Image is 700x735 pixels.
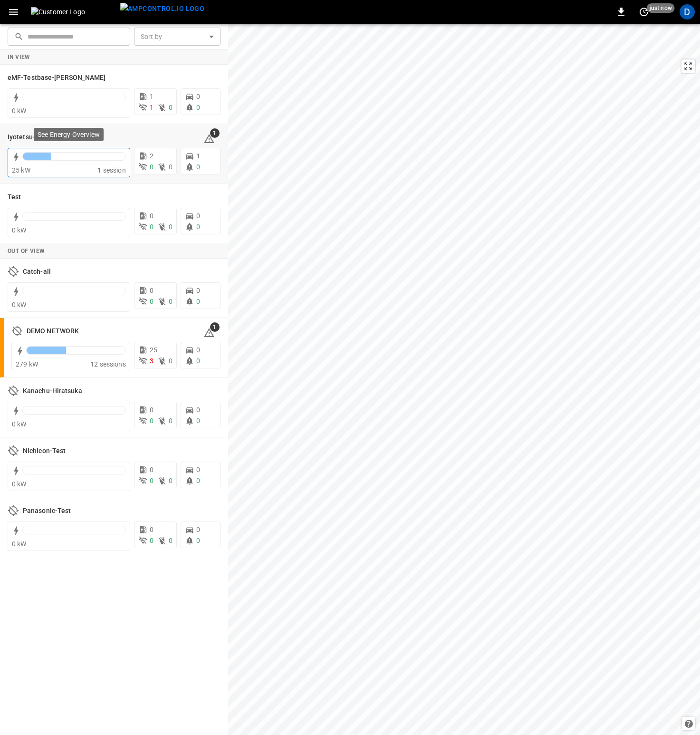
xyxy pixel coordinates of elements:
span: 0 [150,406,153,414]
span: 0 [196,287,200,294]
span: 0 [196,526,200,533]
span: 0 kW [12,540,27,548]
span: 0 [196,163,200,171]
span: 0 [150,223,153,231]
span: 1 [196,152,200,160]
span: 0 kW [12,226,27,234]
span: 0 kW [12,107,27,115]
span: 0 [196,357,200,365]
span: 0 [196,406,200,414]
span: 1 [210,322,220,332]
span: 0 [150,287,153,294]
span: 0 [150,163,153,171]
span: 0 [169,298,173,305]
span: 0 [196,104,200,111]
span: 0 [150,417,153,425]
h6: Test [8,192,21,203]
span: 0 [169,357,173,365]
h6: Kanachu-Hiratsuka [23,386,82,397]
h6: Iyotetsu-Muromachi [8,132,70,143]
h6: Catch-all [23,267,51,277]
span: 0 [150,212,153,220]
span: 0 [169,163,173,171]
span: 0 [150,537,153,544]
span: 0 [196,346,200,354]
span: 0 [196,417,200,425]
span: 0 kW [12,480,27,488]
span: 0 [169,104,173,111]
span: 279 kW [16,360,38,368]
span: 1 [150,93,153,100]
span: 0 [150,526,153,533]
span: 0 [196,466,200,474]
h6: Nichicon-Test [23,446,66,456]
span: 0 [196,537,200,544]
span: 0 [196,298,200,305]
span: 3 [150,357,153,365]
span: 12 sessions [90,360,126,368]
span: 0 [150,466,153,474]
span: 0 [196,212,200,220]
button: set refresh interval [636,4,652,19]
strong: In View [8,54,30,60]
span: 0 kW [12,301,27,309]
span: 0 [169,223,173,231]
img: Customer Logo [31,7,116,17]
span: 0 [150,298,153,305]
p: See Energy Overview [38,130,100,139]
img: ampcontrol.io logo [120,3,204,15]
h6: eMF-Testbase-Musashimurayama [8,73,106,83]
span: 0 [169,537,173,544]
canvas: Map [228,24,700,735]
span: 0 [150,477,153,484]
h6: Panasonic-Test [23,506,71,516]
span: 2 [150,152,153,160]
span: 0 [169,477,173,484]
span: 25 [150,346,157,354]
div: profile-icon [680,4,695,19]
span: 0 [196,477,200,484]
span: 0 kW [12,420,27,428]
h6: DEMO NETWORK [27,326,79,337]
span: 1 [210,128,220,138]
span: 1 [150,104,153,111]
span: 0 [169,417,173,425]
span: 1 session [97,166,125,174]
span: 0 [196,93,200,100]
strong: Out of View [8,248,45,254]
span: 25 kW [12,166,30,174]
span: 0 [196,223,200,231]
span: just now [647,3,675,13]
